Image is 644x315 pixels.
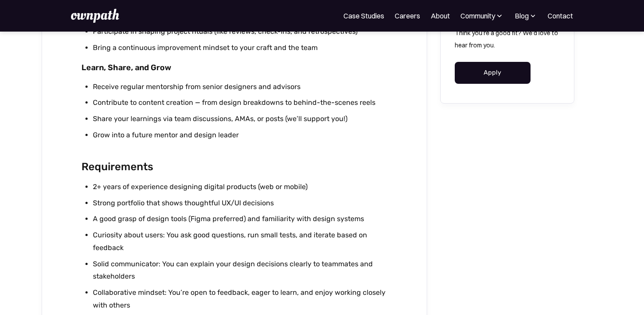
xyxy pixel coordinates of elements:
[93,97,388,109] li: Contribute to content creation — from design breakdowns to behind-the-scenes reels
[81,158,388,175] h2: Requirements
[93,197,388,210] li: Strong portfolio that shows thoughtful UX/UI decisions
[395,11,420,21] a: Careers
[93,286,388,312] li: Collaborative mindset: You’re open to feedback, eager to learn, and enjoy working closely with ot...
[343,11,384,21] a: Case Studies
[93,81,388,93] li: Receive regular mentorship from senior designers and advisors
[81,63,171,72] strong: Learn, Share, and Grow
[460,11,495,21] div: Community
[93,113,388,125] li: Share your learnings via team discussions, AMAs, or posts (we’ll support you!)
[93,25,388,38] li: Participate in shaping project rituals (like reviews, check-ins, and retrospectives)
[93,129,388,142] li: Grow into a future mentor and design leader
[93,181,388,193] li: 2+ years of experience designing digital products (web or mobile)
[431,11,450,21] a: About
[515,11,529,21] div: Blog
[455,27,560,51] p: Think you're a good fit? We'd love to hear from you.
[93,229,388,254] li: Curiosity about users: You ask good questions, run small tests, and iterate based on feedback
[460,11,504,21] div: Community
[455,62,531,84] a: Apply
[548,11,573,21] a: Contact
[93,258,388,283] li: Solid communicator: You can explain your design decisions clearly to teammates and stakeholders
[93,42,388,54] li: Bring a continuous improvement mindset to your craft and the team
[93,213,388,226] li: A good grasp of design tools (Figma preferred) and familiarity with design systems
[514,11,537,21] div: Blog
